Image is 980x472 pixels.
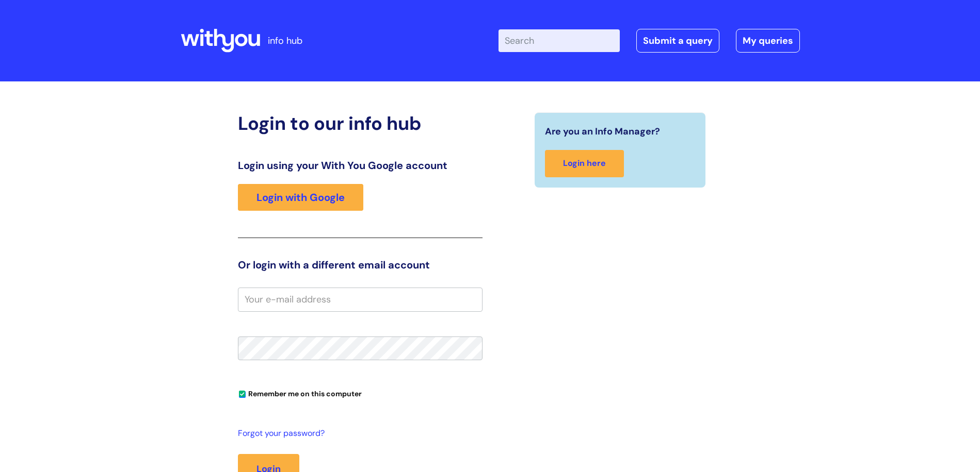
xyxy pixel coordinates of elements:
[238,387,362,398] label: Remember me on this computer
[499,29,620,52] input: Search
[238,288,483,311] input: Your e-mail address
[238,159,483,172] h3: Login using your With You Google account
[545,123,660,140] span: Are you an Info Manager?
[238,112,483,134] h2: Login to our info hub
[736,29,800,53] a: My queries
[238,426,477,441] a: Forgot your password?
[239,391,246,398] input: Remember me on this computer
[238,385,483,401] div: You can uncheck this option if you're logging in from a shared device
[238,184,363,211] a: Login with Google
[238,259,483,271] h3: Or login with a different email account
[636,29,719,53] a: Submit a query
[545,150,624,177] a: Login here
[268,32,302,49] p: info hub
